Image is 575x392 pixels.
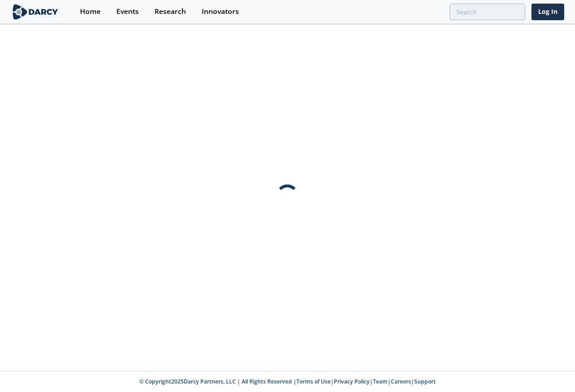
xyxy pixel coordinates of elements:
a: Log In [531,4,564,20]
div: Events [116,8,139,15]
img: logo-wide.svg [11,4,60,20]
div: Innovators [202,8,239,15]
a: Terms of Use [296,378,331,385]
a: Team [373,378,388,385]
div: Home [80,8,101,15]
a: Privacy Policy [334,378,370,385]
p: © Copyright 2025 Darcy Partners, LLC | All Rights Reserved | | | | | [13,378,562,386]
input: Advanced Search [450,4,525,20]
a: Careers [391,378,411,385]
a: Support [414,378,436,385]
div: Research [155,8,186,15]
